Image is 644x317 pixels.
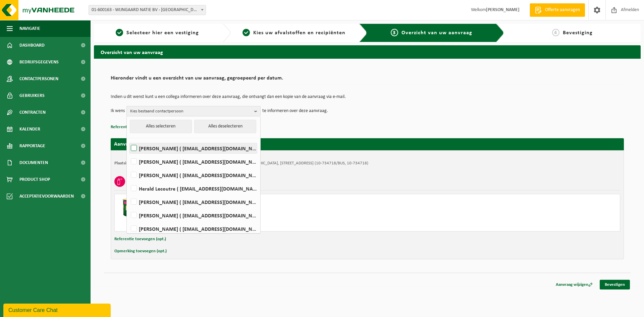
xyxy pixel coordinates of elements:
[129,157,257,167] label: [PERSON_NAME] ( [EMAIL_ADDRESS][DOMAIN_NAME] )
[111,106,125,116] p: Ik wens
[129,170,257,180] label: [PERSON_NAME] ( [EMAIL_ADDRESS][DOMAIN_NAME] )
[19,54,59,70] span: Bedrijfsgegevens
[530,3,585,17] a: Offerte aanvragen
[116,29,123,36] span: 1
[19,70,58,87] span: Contactpersonen
[19,171,50,188] span: Product Shop
[114,142,164,147] strong: Aanvraag voor [DATE]
[3,302,112,317] iframe: chat widget
[543,7,582,13] span: Offerte aanvragen
[129,224,257,234] label: [PERSON_NAME] ( [EMAIL_ADDRESS][DOMAIN_NAME] )
[19,87,45,104] span: Gebruikers
[97,29,217,37] a: 1Selecteer hier een vestiging
[145,222,394,228] div: Aantal leveren: 1
[130,106,252,116] span: Kies bestaand contactpersoon
[114,161,144,165] strong: Plaatsingsadres:
[89,5,206,15] span: 01-600163 - WIJNGAARD NATIE BV - ANTWERPEN
[126,30,199,36] span: Selecteer hier een vestiging
[130,120,192,133] button: Alles selecteren
[391,29,398,36] span: 3
[253,30,345,36] span: Kies uw afvalstoffen en recipiënten
[129,210,257,220] label: [PERSON_NAME] ( [EMAIL_ADDRESS][DOMAIN_NAME] )
[126,106,261,116] button: Kies bestaand contactpersoon
[552,29,559,36] span: 4
[600,280,630,289] a: Bevestigen
[118,198,138,218] img: PB-OT-0200-MET-00-03.png
[19,188,74,205] span: Acceptatievoorwaarden
[194,120,256,133] button: Alles deselecteren
[19,104,46,121] span: Contracten
[114,247,167,256] button: Opmerking toevoegen (opt.)
[111,95,624,99] p: Indien u dit wenst kunt u een collega informeren over deze aanvraag, die ontvangt dan een kopie v...
[551,280,598,289] a: Aanvraag wijzigen
[401,30,472,36] span: Overzicht van uw aanvraag
[19,37,45,54] span: Dashboard
[89,5,206,15] span: 01-600163 - WIJNGAARD NATIE BV - ANTWERPEN
[129,143,257,153] label: [PERSON_NAME] ( [EMAIL_ADDRESS][DOMAIN_NAME] )
[563,30,593,36] span: Bevestiging
[262,106,328,116] p: te informeren over deze aanvraag.
[243,29,250,36] span: 2
[19,154,48,171] span: Documenten
[94,45,641,58] h2: Overzicht van uw aanvraag
[19,138,45,154] span: Rapportage
[129,183,257,194] label: Herald Lecoutre ( [EMAIL_ADDRESS][DOMAIN_NAME] )
[145,217,394,222] div: Aantal ophalen : 1
[19,121,40,138] span: Kalender
[234,29,354,37] a: 2Kies uw afvalstoffen en recipiënten
[19,20,40,37] span: Navigatie
[129,197,257,207] label: [PERSON_NAME] ( [EMAIL_ADDRESS][DOMAIN_NAME] )
[114,235,166,244] button: Referentie toevoegen (opt.)
[111,75,624,85] h2: Hieronder vindt u een overzicht van uw aanvraag, gegroepeerd per datum.
[486,7,520,12] strong: [PERSON_NAME]
[111,123,162,131] button: Referentie toevoegen (opt.)
[145,208,394,214] div: Ophalen en plaatsen lege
